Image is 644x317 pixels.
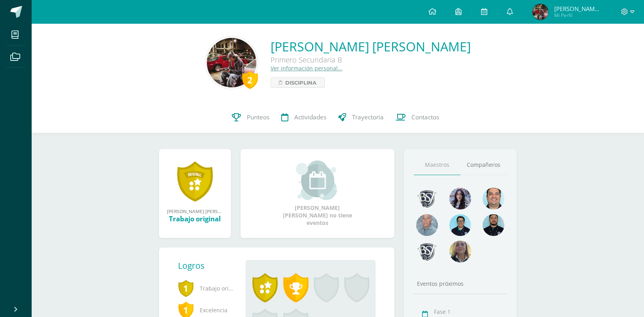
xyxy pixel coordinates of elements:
div: [PERSON_NAME] [PERSON_NAME] obtuvo [167,208,223,214]
a: Ver información personal... [271,64,343,72]
a: Disciplina [271,77,325,88]
img: 9eafe38a88bfc982dd86854cc727d639.png [416,188,438,209]
div: 2 [242,71,258,89]
div: Logros [178,260,240,271]
span: Mi Perfil [554,12,602,19]
span: [PERSON_NAME] [PERSON_NAME] [554,5,602,13]
a: Trayectoria [332,102,390,133]
img: event_small.png [296,160,339,200]
div: Trabajo original [167,214,223,223]
img: 2207c9b573316a41e74c87832a091651.png [483,214,504,236]
a: Punteos [226,102,275,133]
img: d483e71d4e13296e0ce68ead86aec0b8.png [416,241,438,262]
img: aa9857ee84d8eb936f6c1e33e7ea3df6.png [449,241,471,262]
img: e2f65459d4aaef35ad99b0eddf3b3a84.png [532,4,548,20]
span: Trabajo original [178,277,233,299]
a: [PERSON_NAME] [PERSON_NAME] [271,38,471,55]
div: Eventos próximos [414,280,507,287]
div: [PERSON_NAME] [PERSON_NAME] no tiene eventos [278,160,357,226]
span: 1 [178,279,194,297]
span: Trayectoria [352,113,384,121]
img: 921ff2da33ab9bb87c451ea21141d2cf.png [207,38,256,87]
a: Maestros [414,155,460,175]
div: Fase 1 [434,308,505,315]
a: Actividades [275,102,332,133]
img: 31702bfb268df95f55e840c80866a926.png [449,188,471,209]
a: Contactos [390,102,445,133]
a: Compañeros [460,155,507,175]
span: Disciplina [285,78,316,87]
img: d220431ed6a2715784848fdc026b3719.png [449,214,471,236]
img: 55ac31a88a72e045f87d4a648e08ca4b.png [416,214,438,236]
span: Actividades [294,113,326,121]
img: 677c00e80b79b0324b531866cf3fa47b.png [483,188,504,209]
div: Primero Secundaria B [271,55,471,64]
span: Contactos [411,113,439,121]
span: Punteos [247,113,269,121]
